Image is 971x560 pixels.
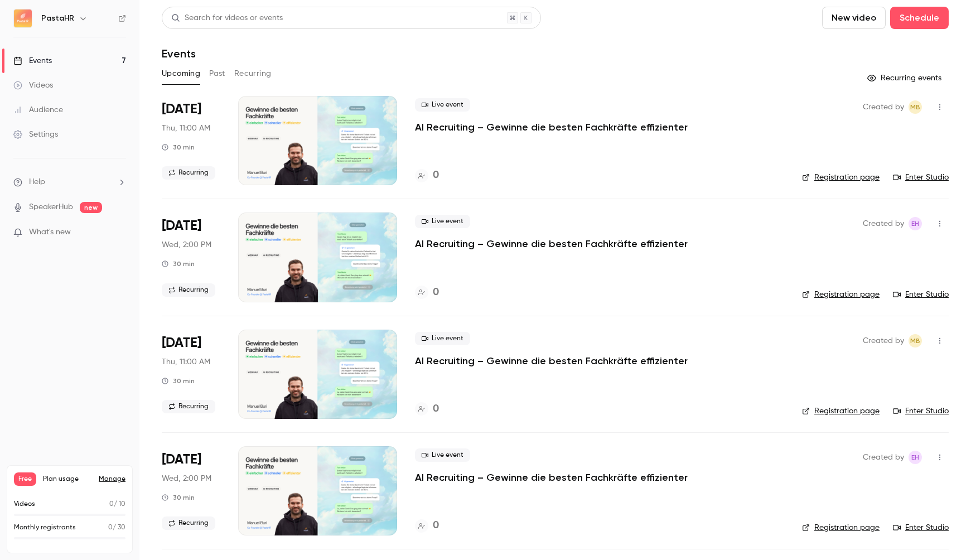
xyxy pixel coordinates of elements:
span: Emilia Hertkorn [909,451,922,464]
span: 0 [109,501,114,508]
a: 0 [415,402,439,417]
span: Manuel Buri [909,100,922,114]
a: Registration page [802,289,880,300]
h4: 0 [433,518,439,533]
span: Live event [415,332,470,345]
h4: 0 [433,285,439,300]
span: [DATE] [162,334,201,352]
div: 30 min [162,259,195,268]
button: Upcoming [162,65,200,83]
img: PastaHR [14,9,32,27]
h4: 0 [433,402,439,417]
span: Recurring [162,400,215,413]
h4: 0 [433,168,439,183]
a: Manage [99,475,125,484]
a: AI Recruiting – Gewinne die besten Fachkräfte effizienter [415,354,688,368]
span: [DATE] [162,451,201,469]
span: Help [29,176,45,188]
span: MB [910,100,920,114]
a: 0 [415,285,439,300]
a: Registration page [802,405,880,417]
div: Audience [13,104,63,115]
span: Manuel Buri [909,334,922,347]
span: EH [911,451,919,464]
span: Wed, 2:00 PM [162,239,211,250]
span: Created by [863,451,904,464]
span: Live event [415,215,470,228]
h1: Events [162,47,196,60]
a: Enter Studio [893,172,949,183]
span: Live event [415,98,470,112]
div: Sep 25 Thu, 10:00 AM (Europe/Zurich) [162,96,220,185]
div: Settings [13,129,58,140]
button: Recurring events [862,69,949,87]
span: Emilia Hertkorn [909,217,922,230]
span: [DATE] [162,100,201,118]
a: SpeakerHub [29,201,73,213]
a: Enter Studio [893,289,949,300]
span: Created by [863,100,904,114]
div: Events [13,55,52,66]
li: help-dropdown-opener [13,176,126,188]
p: / 30 [108,523,125,533]
div: Search for videos or events [171,12,283,24]
div: 30 min [162,143,195,152]
h6: PastaHR [41,13,74,24]
a: AI Recruiting – Gewinne die besten Fachkräfte effizienter [415,120,688,134]
span: What's new [29,226,71,238]
div: Videos [13,80,53,91]
button: Past [209,65,225,83]
span: Live event [415,448,470,462]
iframe: Noticeable Trigger [113,228,126,238]
div: 30 min [162,493,195,502]
span: Plan usage [43,475,92,484]
span: Created by [863,217,904,230]
button: New video [822,7,886,29]
span: 0 [108,524,113,531]
a: 0 [415,168,439,183]
p: Monthly registrants [14,523,76,533]
div: Oct 1 Wed, 1:00 PM (Europe/Zurich) [162,213,220,302]
span: Recurring [162,516,215,530]
a: AI Recruiting – Gewinne die besten Fachkräfte effizienter [415,237,688,250]
div: Oct 15 Wed, 1:00 PM (Europe/Zurich) [162,446,220,535]
div: Oct 9 Thu, 10:00 AM (Europe/Zurich) [162,330,220,419]
span: Created by [863,334,904,347]
span: [DATE] [162,217,201,235]
a: Registration page [802,172,880,183]
span: Thu, 11:00 AM [162,356,210,368]
span: Recurring [162,166,215,180]
span: MB [910,334,920,347]
button: Schedule [890,7,949,29]
a: Enter Studio [893,405,949,417]
button: Recurring [234,65,272,83]
span: Recurring [162,283,215,297]
span: new [80,202,102,213]
a: AI Recruiting – Gewinne die besten Fachkräfte effizienter [415,471,688,484]
span: Wed, 2:00 PM [162,473,211,484]
a: Enter Studio [893,522,949,533]
span: EH [911,217,919,230]
a: 0 [415,518,439,533]
p: Videos [14,499,35,509]
span: Thu, 11:00 AM [162,123,210,134]
a: Registration page [802,522,880,533]
div: 30 min [162,376,195,385]
p: / 10 [109,499,125,509]
span: Free [14,472,36,486]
